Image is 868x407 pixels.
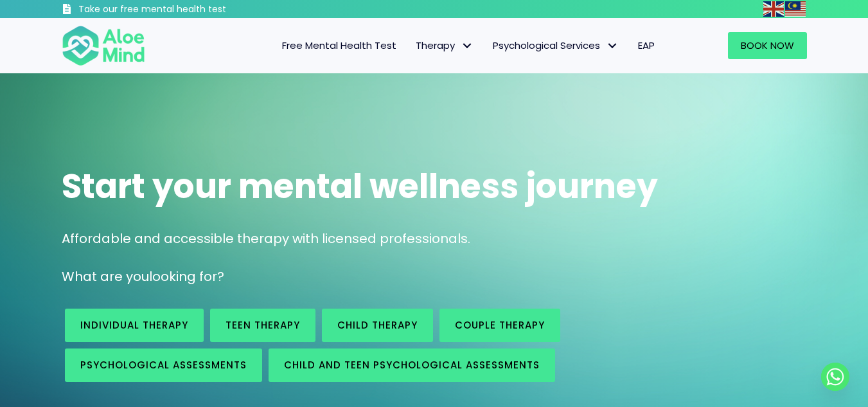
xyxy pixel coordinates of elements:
span: looking for? [149,267,224,285]
span: Child Therapy [337,318,418,332]
span: What are you [62,267,149,285]
span: Psychological Services: submenu [603,37,622,55]
a: Individual therapy [65,309,204,342]
a: Child and Teen Psychological assessments [269,348,555,382]
p: Affordable and accessible therapy with licensed professionals. [62,230,807,248]
img: Aloe mind Logo [62,24,145,67]
a: Child Therapy [322,309,433,342]
a: Couple therapy [439,309,560,342]
span: Free Mental Health Test [282,39,396,52]
a: Malay [785,1,807,16]
a: Take our free mental health test [62,3,295,18]
span: EAP [638,39,655,52]
a: Psychological assessments [65,348,262,382]
span: Start your mental wellness journey [62,163,658,210]
span: Therapy: submenu [458,37,477,55]
span: Psychological Services [493,39,619,52]
a: English [763,1,785,16]
span: Therapy [416,39,474,52]
nav: Menu [162,32,664,59]
a: Book Now [728,32,807,59]
a: Whatsapp [821,363,849,391]
a: Free Mental Health Test [272,32,406,59]
span: Couple therapy [455,318,545,332]
a: Teen Therapy [210,309,315,342]
span: Book Now [741,39,794,52]
span: Psychological assessments [80,358,247,372]
span: Individual therapy [80,318,188,332]
img: en [763,1,784,17]
h3: Take our free mental health test [78,3,295,16]
a: Psychological ServicesPsychological Services: submenu [483,32,628,59]
a: TherapyTherapy: submenu [406,32,483,59]
a: EAP [628,32,664,59]
span: Child and Teen Psychological assessments [284,358,540,372]
span: Teen Therapy [226,318,300,332]
img: ms [785,1,806,17]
